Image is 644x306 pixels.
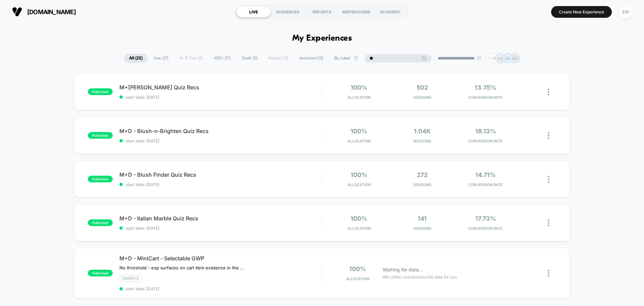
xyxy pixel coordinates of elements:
[305,6,339,17] div: REPORTS
[12,7,22,17] img: Visually logo
[548,219,549,226] img: close
[88,132,113,139] span: published
[548,132,549,139] img: close
[498,56,503,61] p: LK
[347,182,371,187] span: Allocation
[27,8,76,15] span: [DOMAIN_NAME]
[119,265,244,270] span: No threshold - exp surfaces on cart item existence in the cart
[119,138,322,143] span: start date: [DATE]
[349,265,366,272] span: 100%
[455,182,516,187] span: CONVERSION RATE
[373,6,408,17] div: ACADEMY
[617,5,634,19] button: EM
[119,286,322,291] span: start date: [DATE]
[383,274,457,280] span: We collect and process the data for you
[351,215,367,222] span: 100%
[418,215,427,222] span: 141
[392,95,452,100] span: Sessions
[455,139,516,143] span: CONVERSION RATE
[351,171,367,178] span: 100%
[149,54,173,63] span: Live ( 17 )
[237,54,263,63] span: Draft ( 5 )
[619,5,632,18] div: EM
[475,215,496,222] span: 17.73%
[119,182,322,187] span: start date: [DATE]
[351,84,367,91] span: 100%
[119,128,322,134] span: M+D - Blush-n-Brighten Quiz Recs
[475,128,496,135] span: 18.13%
[294,54,328,63] span: Archived ( 10 )
[236,6,271,17] div: LIVE
[347,95,371,100] span: Allocation
[475,171,496,178] span: 14.71%
[346,276,369,281] span: Allocation
[383,266,423,273] span: Waiting for data...
[119,84,322,91] span: M+[PERSON_NAME] Quiz Recs
[477,56,481,60] img: end
[351,128,367,135] span: 100%
[88,270,113,276] span: published
[88,176,113,182] span: published
[119,255,322,262] span: M+D - MiniCart - Selectable GWP
[455,95,516,100] span: CONVERSION RATE
[10,6,78,17] button: [DOMAIN_NAME]
[513,56,518,61] p: AA
[548,88,549,95] img: close
[548,270,549,277] img: close
[392,182,452,187] span: Sessions
[417,84,428,91] span: 502
[334,56,351,61] span: By Label
[119,226,322,231] span: start date: [DATE]
[488,53,498,63] div: + 36
[392,139,452,143] span: Sessions
[392,226,452,231] span: Sessions
[455,226,516,231] span: CONVERSION RATE
[292,34,352,43] h1: My Experiences
[88,219,113,226] span: published
[475,84,496,91] span: 13.75%
[119,171,322,178] span: M+D - Blush Finder Quiz Recs
[271,6,305,17] div: AUDIENCES
[339,6,373,17] div: INSPIRATIONS
[347,139,371,143] span: Allocation
[551,6,612,18] button: Create New Experience
[414,128,431,135] span: 1.04k
[548,176,549,183] img: close
[119,215,322,222] span: M+D - Italian Marble Quiz Recs
[417,171,428,178] span: 272
[347,226,371,231] span: Allocation
[88,88,113,95] span: published
[505,56,511,61] p: JD
[119,274,142,282] span: smaple
[119,95,322,100] span: start date: [DATE]
[209,54,236,63] span: 100% ( 17 )
[124,54,148,63] span: All ( 22 )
